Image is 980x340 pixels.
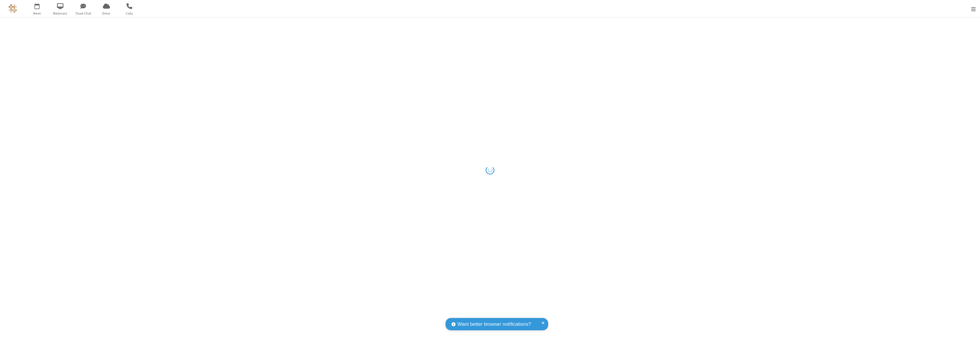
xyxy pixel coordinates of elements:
[458,321,531,328] span: Want better browser notifications?
[966,325,976,336] iframe: Chat
[119,11,140,16] span: Calls
[96,11,117,16] span: Drive
[73,11,94,16] span: Team Chat
[50,11,71,16] span: Webinars
[9,4,17,13] img: QA Selenium DO NOT DELETE OR CHANGE
[26,11,48,16] span: Meet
